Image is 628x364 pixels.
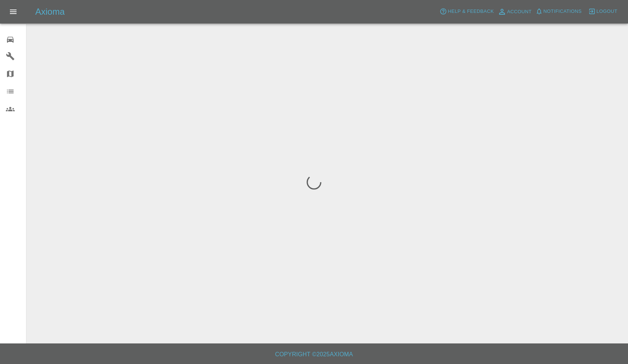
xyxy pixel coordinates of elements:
[544,7,582,16] span: Notifications
[587,6,619,17] button: Logout
[35,6,65,18] h5: Axioma
[534,6,584,17] button: Notifications
[438,6,495,17] button: Help & Feedback
[6,349,622,360] h6: Copyright © 2025 Axioma
[448,7,494,16] span: Help & Feedback
[596,7,617,16] span: Logout
[507,8,532,16] span: Account
[496,6,534,18] a: Account
[4,3,22,21] button: Open drawer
